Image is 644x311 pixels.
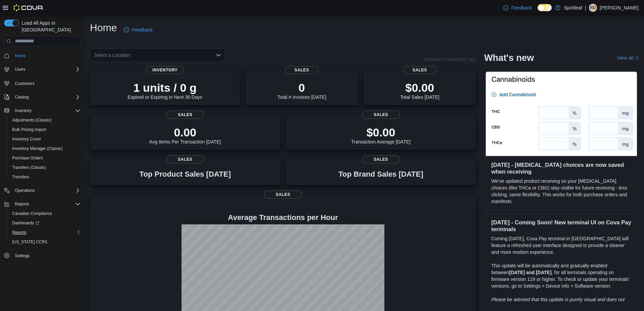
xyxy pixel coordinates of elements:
a: Home [12,52,28,60]
span: Home [15,53,26,59]
h3: [DATE] - [MEDICAL_DATA] choices are now saved when receiving [491,161,631,175]
button: Inventory Count [7,134,83,144]
button: Canadian Compliance [7,209,83,218]
p: [PERSON_NAME] [600,4,639,12]
span: Inventory Manager (Classic) [12,146,63,151]
p: This update will be automatically and gradually enabled between , for all terminals operating on ... [491,262,631,289]
span: Transfers [9,173,80,181]
button: Users [12,65,28,73]
h3: Top Product Sales [DATE] [139,170,231,178]
a: Reports [9,228,29,237]
span: Dark Mode [538,11,538,12]
span: Users [12,65,80,73]
img: Cova [14,4,44,11]
span: Catalog [12,93,80,101]
span: [US_STATE] CCRS [12,239,47,245]
h2: What's new [484,52,534,63]
p: 0.00 [149,126,221,139]
p: $0.00 [351,126,411,139]
a: Settings [12,252,32,260]
span: Transfers [12,174,29,180]
a: Dashboards [7,218,83,228]
span: Customers [12,79,80,87]
button: Bulk Pricing Import [7,125,83,134]
a: Transfers (Classic) [9,163,49,172]
p: | [585,4,586,12]
p: We've updated product receiving so your [MEDICAL_DATA] choices (like THCa or CBG) stay visible fo... [491,178,631,205]
p: Spiritleaf [564,4,582,12]
span: Home [12,51,80,60]
a: View allExternal link [617,55,639,61]
span: Sales [264,191,302,199]
button: Customers [1,78,83,88]
p: 0 [277,81,326,94]
h3: [DATE] - Coming Soon! New terminal UI on Cova Pay terminals [491,219,631,232]
button: Adjustments (Classic) [7,115,83,125]
button: Reports [7,228,83,237]
div: Total # Invoices [DATE] [277,81,326,100]
span: Settings [15,253,29,259]
button: Inventory [12,107,34,115]
button: Transfers [7,172,83,182]
div: Expired or Expiring in Next 30 Days [128,81,202,100]
span: Inventory Manager (Classic) [9,145,80,153]
span: Customers [15,81,34,86]
a: Feedback [121,23,155,37]
div: Avg Items Per Transaction [DATE] [149,126,221,145]
a: Bulk Pricing Import [9,126,49,134]
button: Catalog [12,93,31,101]
a: Dashboards [9,219,42,227]
p: Coming [DATE], Cova Pay terminal in [GEOGRAPHIC_DATA] will feature a refreshed user interface des... [491,235,631,256]
span: Inventory [146,66,184,74]
button: Inventory [1,106,83,115]
span: Purchase Orders [12,155,43,161]
span: Inventory Count [9,135,80,143]
div: Total Sales [DATE] [400,81,439,100]
span: Feedback [132,26,152,33]
span: Inventory [15,108,31,113]
span: Sales [285,66,319,74]
span: Settings [12,251,80,260]
span: Bulk Pricing Import [9,126,80,134]
div: Transaction Average [DATE] [351,126,411,145]
button: Catalog [1,92,83,102]
button: Users [1,65,83,74]
span: Reports [12,230,26,235]
span: Adjustments (Classic) [9,116,80,124]
button: Inventory Manager (Classic) [7,144,83,153]
span: RD [590,4,596,12]
span: Canadian Compliance [9,209,80,218]
h3: Top Brand Sales [DATE] [338,170,423,178]
span: Operations [12,186,80,195]
span: Sales [403,66,437,74]
button: Settings [1,251,83,261]
span: Sales [362,111,400,119]
button: Reports [1,199,83,209]
a: Feedback [500,1,534,15]
span: Washington CCRS [9,238,80,246]
span: Users [15,67,25,72]
span: Bulk Pricing Import [12,127,46,132]
span: Reports [12,200,80,208]
span: Inventory [12,107,80,115]
p: Updated 1 minute(s) ago [424,57,476,62]
span: Adjustments (Classic) [12,117,51,123]
input: Dark Mode [538,4,552,11]
span: Feedback [511,4,532,11]
span: Catalog [15,94,29,100]
button: Operations [1,186,83,195]
span: Reports [15,201,29,207]
button: Transfers (Classic) [7,163,83,172]
strong: [DATE] and [DATE] [509,270,551,275]
a: Purchase Orders [9,154,46,162]
span: Reports [9,228,80,237]
svg: External link [635,56,639,60]
span: Sales [166,155,204,163]
a: Canadian Compliance [9,209,55,218]
a: Inventory Count [9,135,44,143]
a: Adjustments (Classic) [9,116,54,124]
span: Dashboards [9,219,80,227]
span: Transfers (Classic) [9,163,80,172]
span: Transfers (Classic) [12,165,46,170]
a: Inventory Manager (Classic) [9,145,66,153]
